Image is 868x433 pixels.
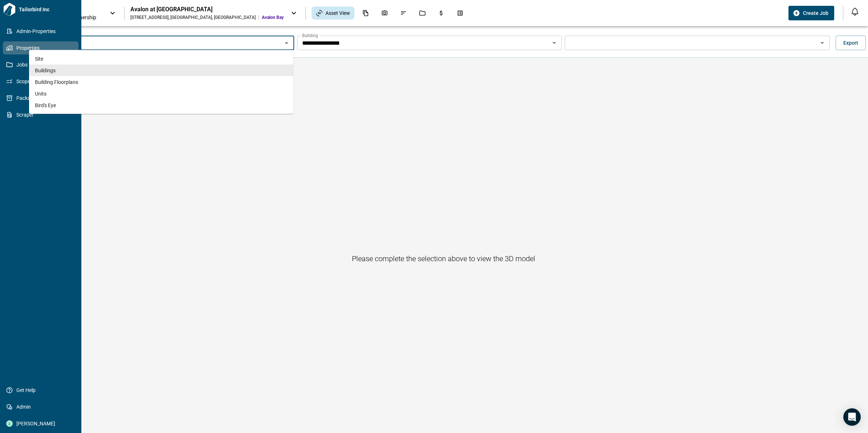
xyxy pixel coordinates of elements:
div: Avalon at [GEOGRAPHIC_DATA] [130,6,284,13]
button: Open [549,38,559,48]
span: Scopes [13,78,72,85]
div: Issues & Info [396,7,411,19]
button: Open [817,38,827,48]
span: Export [843,39,858,46]
span: Avalon Bay [262,15,284,20]
div: Photos [377,7,392,19]
span: Units [35,90,46,97]
a: Scraper [3,108,78,121]
span: Create Job [803,9,828,17]
button: Export [836,36,866,50]
a: Scopes [3,75,78,88]
a: Jobs [3,58,78,71]
span: Packages [13,94,72,102]
a: Admin [3,400,78,413]
div: Open Intercom Messenger [843,408,861,426]
span: Site [35,55,43,62]
label: Building [302,32,318,39]
span: Building Floorplans [35,78,78,86]
a: Admin-Properties [3,25,78,38]
a: Properties [3,41,78,54]
span: Tailorbird Inc [16,6,78,13]
div: Jobs [415,7,430,19]
span: Jobs [13,61,72,68]
button: Close [281,38,292,48]
span: Buildings [35,67,56,74]
div: Asset View [312,7,354,20]
span: Properties [13,44,72,52]
a: Packages [3,92,78,105]
button: Create Job [788,6,834,20]
div: [STREET_ADDRESS] , [GEOGRAPHIC_DATA] , [GEOGRAPHIC_DATA] [130,15,256,20]
button: Open notification feed [849,6,861,17]
span: Admin-Properties [13,28,72,35]
h6: Please complete the selection above to view the 3D model [352,253,535,264]
span: Get Help [13,387,72,394]
div: Documents [358,7,373,19]
span: Admin [13,403,72,410]
span: [PERSON_NAME] [13,420,72,427]
span: Scraper [13,111,72,118]
span: Asset View [325,9,350,17]
div: Budgets [434,7,449,19]
span: Bird's Eye [35,102,56,109]
div: Takeoff Center [453,7,468,19]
